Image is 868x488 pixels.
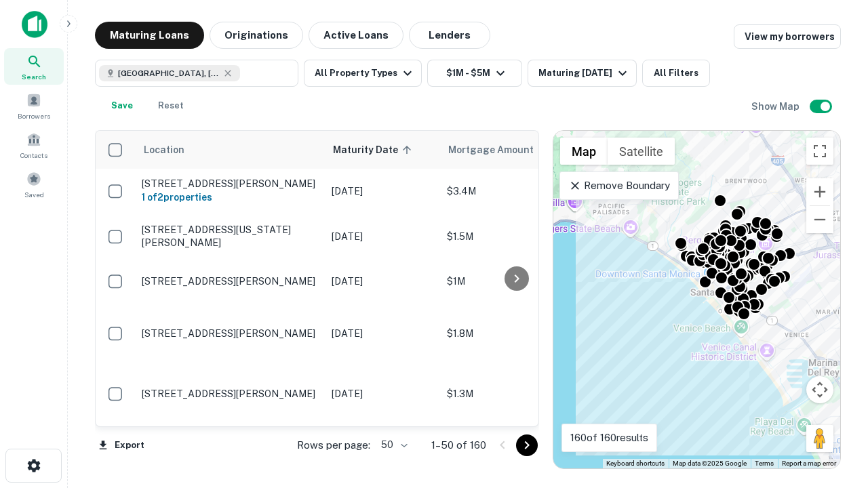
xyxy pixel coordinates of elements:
a: Terms (opens in new tab) [755,460,774,467]
th: Location [135,131,325,169]
h6: Show Map [751,99,802,114]
button: Reset [149,92,193,119]
p: [STREET_ADDRESS][PERSON_NAME] [142,327,318,340]
p: [DATE] [332,386,433,401]
a: Saved [4,166,64,203]
span: Map data ©2025 Google [673,460,747,467]
p: $1M [447,274,583,289]
p: [STREET_ADDRESS][PERSON_NAME] [142,178,318,190]
button: Show satellite imagery [608,138,675,165]
th: Maturity Date [325,131,440,169]
button: Maturing [DATE] [528,60,637,87]
a: View my borrowers [734,24,841,49]
div: 0 0 [553,131,840,468]
img: Google [557,451,601,468]
button: Save your search to get updates of matches that match your search criteria. [100,92,144,119]
button: All Filters [642,60,710,87]
button: Toggle fullscreen view [806,138,833,165]
button: Go to next page [516,434,538,456]
span: Mortgage Amount [448,142,551,158]
h6: 1 of 2 properties [142,190,318,205]
a: Open this area in Google Maps (opens a new window) [557,451,601,468]
span: Saved [24,189,44,200]
p: Rows per page: [297,437,370,453]
p: [DATE] [332,184,433,199]
iframe: Chat Widget [800,380,868,445]
button: Zoom out [806,206,833,233]
span: [GEOGRAPHIC_DATA], [GEOGRAPHIC_DATA], [GEOGRAPHIC_DATA] [118,67,220,79]
a: Report a map error [782,460,836,467]
p: $1.8M [447,326,583,341]
p: [DATE] [332,274,433,289]
div: 50 [376,435,410,455]
a: Borrowers [4,87,64,124]
p: [STREET_ADDRESS][PERSON_NAME] [142,388,318,400]
span: Location [143,142,184,158]
th: Mortgage Amount [440,131,589,169]
div: Maturing [DATE] [538,65,631,81]
button: Keyboard shortcuts [606,459,665,468]
button: Zoom in [806,178,833,205]
button: Active Loans [309,22,403,49]
p: [DATE] [332,229,433,244]
button: All Property Types [304,60,422,87]
p: $3.4M [447,184,583,199]
span: Maturity Date [333,142,416,158]
a: Contacts [4,127,64,163]
span: Search [22,71,46,82]
p: 160 of 160 results [570,430,648,446]
button: $1M - $5M [427,60,522,87]
p: 1–50 of 160 [431,437,486,453]
button: Export [95,435,148,455]
p: [DATE] [332,326,433,341]
button: Map camera controls [806,376,833,403]
p: [STREET_ADDRESS][US_STATE][PERSON_NAME] [142,224,318,248]
p: $1.3M [447,386,583,401]
p: Remove Boundary [568,178,669,194]
a: Search [4,48,64,85]
button: Show street map [560,138,608,165]
button: Lenders [409,22,490,49]
span: Contacts [20,150,47,161]
p: [STREET_ADDRESS][PERSON_NAME] [142,275,318,287]
button: Originations [210,22,303,49]
p: $1.5M [447,229,583,244]
button: Maturing Loans [95,22,204,49]
img: capitalize-icon.png [22,11,47,38]
span: Borrowers [18,110,50,121]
